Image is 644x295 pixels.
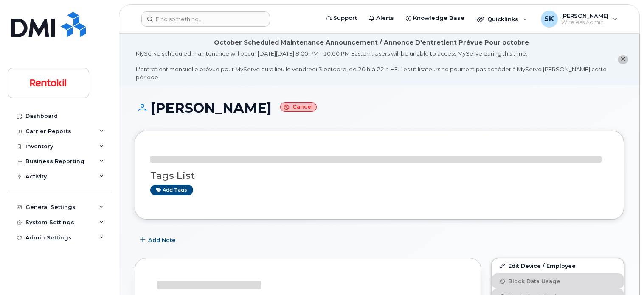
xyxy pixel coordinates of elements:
[150,170,608,181] h3: Tags List
[618,55,628,64] button: close notification
[492,273,624,289] button: Block Data Usage
[135,232,183,248] button: Add Note
[214,38,529,47] div: October Scheduled Maintenance Announcement / Annonce D'entretient Prévue Pour octobre
[150,185,193,195] a: Add tags
[492,258,624,273] a: Edit Device / Employee
[136,50,607,81] div: MyServe scheduled maintenance will occur [DATE][DATE] 8:00 PM - 10:00 PM Eastern. Users will be u...
[135,100,624,115] h1: [PERSON_NAME]
[148,236,176,244] span: Add Note
[280,102,317,112] small: Cancel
